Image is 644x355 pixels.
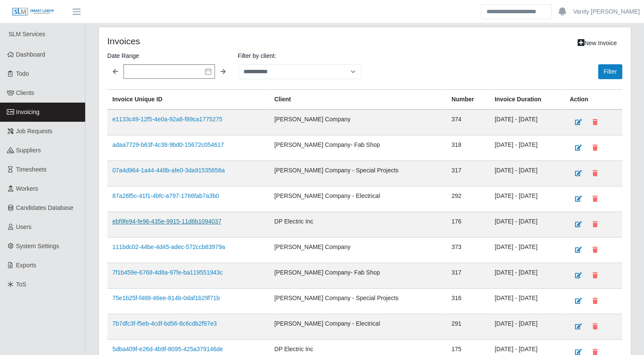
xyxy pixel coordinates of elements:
a: 87a26f5c-41f1-4bfc-a797-1766fab7a3b0 [112,192,219,199]
th: Invoice Unique ID [107,90,269,110]
a: 7b7dfc3f-f5eb-4cdf-bd56-8c6cdb2f97e3 [112,320,217,327]
a: adaa7729-b63f-4c38-9bd0-15672c054617 [112,141,224,148]
span: Job Requests [16,128,53,135]
span: SLM Services [9,31,45,37]
td: [DATE] - [DATE] [489,135,564,161]
a: 75e1b25f-f488-46ee-814b-0daf1b29f71b [112,295,220,301]
img: SLM Logo [12,7,54,17]
a: e1133c49-12f5-4e0a-92a8-f89ca1775275 [112,116,222,123]
span: Users [16,223,32,230]
td: [PERSON_NAME] Company [269,238,446,263]
td: [DATE] - [DATE] [489,289,564,314]
h4: Invoices [107,36,315,46]
td: 291 [447,314,489,340]
a: 07a4d964-1a44-448b-afe0-3da91535658a [112,167,225,174]
a: 111bdc02-44be-4d45-adec-572ccb83979a [112,243,225,250]
a: Vanity [PERSON_NAME] [573,7,640,16]
td: 317 [447,263,489,289]
td: [DATE] - [DATE] [489,263,564,289]
td: [DATE] - [DATE] [489,109,564,135]
span: Exports [16,262,36,269]
td: 374 [447,109,489,135]
th: Invoice Duration [489,90,564,110]
td: [DATE] - [DATE] [489,161,564,186]
td: DP Electric Inc [269,212,446,238]
td: [PERSON_NAME] Company- Fab Shop [269,263,446,289]
th: Number [447,90,489,110]
span: Workers [16,185,38,192]
span: Invoicing [16,109,40,115]
span: System Settings [16,243,59,249]
span: Dashboard [16,51,46,58]
input: Search [481,4,552,19]
td: [DATE] - [DATE] [489,212,564,238]
a: 7f1b459e-6768-4d8a-97fe-ba119551943c [112,269,223,276]
th: Client [269,90,446,110]
a: New Invoice [572,36,622,51]
span: Todo [16,70,29,77]
span: ToS [16,281,26,288]
td: [PERSON_NAME] Company - Special Projects [269,161,446,186]
td: [DATE] - [DATE] [489,314,564,340]
label: Filter by client: [238,51,362,61]
td: 317 [447,161,489,186]
td: 316 [447,289,489,314]
td: 292 [447,186,489,212]
td: 373 [447,238,489,263]
span: Candidates Database [16,204,74,211]
a: 5dba409f-e26d-4b9f-8095-425a379146de [112,346,223,352]
td: [PERSON_NAME] Company- Fab Shop [269,135,446,161]
td: 318 [447,135,489,161]
a: ebf9fe94-fe96-435e-9915-11d8b1094037 [112,218,221,225]
td: [PERSON_NAME] Company - Electrical [269,186,446,212]
span: Suppliers [16,147,41,154]
label: Date Range [107,51,231,61]
td: [PERSON_NAME] Company - Special Projects [269,289,446,314]
button: Filter [598,64,622,79]
span: Clients [16,89,34,96]
td: [DATE] - [DATE] [489,186,564,212]
th: Action [564,90,622,110]
span: Timesheets [16,166,47,173]
td: 176 [447,212,489,238]
td: [PERSON_NAME] Company [269,109,446,135]
td: [DATE] - [DATE] [489,238,564,263]
td: [PERSON_NAME] Company - Electrical [269,314,446,340]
